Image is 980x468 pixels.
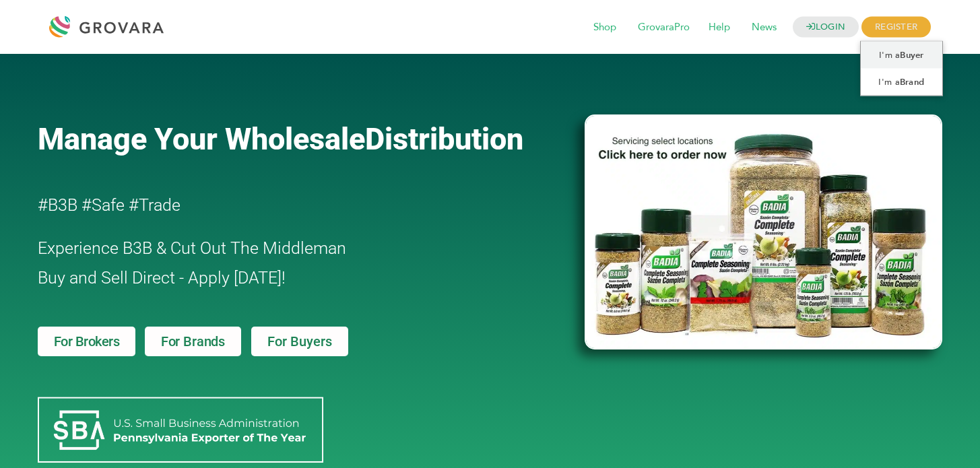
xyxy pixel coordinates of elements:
[861,42,942,69] a: I'm aBuyer
[145,327,241,356] a: For Brands
[699,15,740,40] span: Help
[584,15,626,40] span: Shop
[584,20,626,35] a: Shop
[900,49,923,61] b: Buyer
[38,121,563,157] a: Manage Your WholesaleDistribution
[38,121,365,157] span: Manage Your Wholesale
[38,238,346,258] span: Experience B3B & Cut Out The Middleman
[793,17,859,38] a: LOGIN
[38,191,508,220] h2: #B3B #Safe #Trade
[365,121,523,157] span: Distribution
[38,268,286,288] span: Buy and Sell Direct - Apply [DATE]!
[742,20,786,35] a: News
[900,76,924,88] b: Brand
[54,335,120,348] span: For Brokers
[267,335,332,348] span: For Buyers
[628,20,699,35] a: GrovaraPro
[38,327,136,356] a: For Brokers
[861,17,931,38] span: REGISTER
[861,69,942,96] a: I'm aBrand
[251,327,348,356] a: For Buyers
[699,20,740,35] a: Help
[628,15,699,40] span: GrovaraPro
[161,335,225,348] span: For Brands
[742,15,786,40] span: News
